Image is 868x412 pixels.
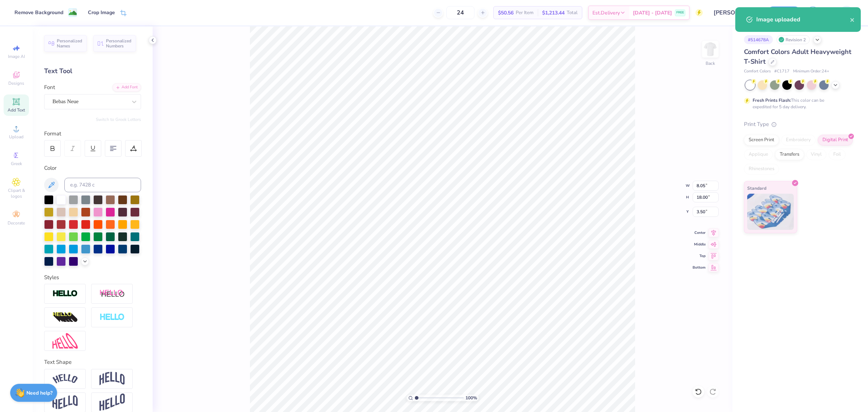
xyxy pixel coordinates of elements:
div: Applique [744,149,773,160]
span: Minimum Order: 24 + [793,68,829,75]
span: Middle [693,242,706,247]
img: Shadow [99,289,125,298]
div: Color [44,164,141,172]
div: Format [44,130,142,138]
input: – – [446,6,475,19]
span: Decorate [8,220,25,226]
img: Free Distort [52,333,78,349]
input: Untitled Design [708,5,761,20]
div: Screen Print [744,135,779,146]
span: Top [693,253,706,258]
img: Back [703,42,718,56]
img: Rise [99,394,125,411]
span: Clipart & logos [4,188,29,199]
span: Total [567,9,578,17]
div: Text Shape [44,358,141,366]
span: Personalized Numbers [106,38,132,49]
span: [DATE] - [DATE] [633,9,672,17]
span: Standard [747,184,766,192]
span: Image AI [8,54,25,59]
div: # 514678A [744,35,773,44]
img: Flag [52,395,78,409]
span: Comfort Colors [744,68,771,75]
div: Crop Image [88,9,115,16]
span: Personalized Names [57,38,82,49]
img: Arc [52,374,78,384]
input: e.g. 7428 c [64,178,141,192]
div: Styles [44,273,141,282]
div: Back [706,60,715,67]
label: Font [44,83,55,92]
span: $1,213.44 [542,9,565,17]
button: Switch to Greek Letters [96,117,141,122]
div: This color can be expedited for 5 day delivery. [753,97,842,110]
span: # C1717 [774,68,790,75]
img: Standard [747,194,794,230]
strong: Fresh Prints Flash: [753,97,791,103]
span: Add Text [8,107,25,113]
div: Remove Background [14,9,63,16]
span: Bottom [693,265,706,270]
img: Stroke [52,290,78,298]
span: Est. Delivery [592,9,620,17]
div: Print Type [744,120,854,129]
span: Upload [9,134,24,140]
div: Vinyl [806,149,826,160]
div: Revision 2 [776,35,810,44]
button: close [850,15,855,24]
span: Designs [8,80,24,86]
span: Greek [11,161,22,167]
div: Foil [829,149,846,160]
span: Center [693,230,706,235]
div: Image uploaded [756,15,850,24]
img: Arch [99,372,125,386]
img: Negative Space [99,313,125,321]
div: Text Tool [44,66,141,76]
div: Rhinestones [744,164,779,175]
span: $50.56 [498,9,514,17]
div: Transfers [775,149,804,160]
div: Digital Print [818,135,853,146]
span: Per Item [516,9,533,17]
strong: Need help? [26,390,52,396]
span: FREE [676,10,684,15]
div: Add Font [112,83,141,92]
span: Comfort Colors Adult Heavyweight T-Shirt [744,47,851,66]
img: 3d Illusion [52,312,78,323]
span: 100 % [465,395,477,401]
div: Embroidery [781,135,816,146]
